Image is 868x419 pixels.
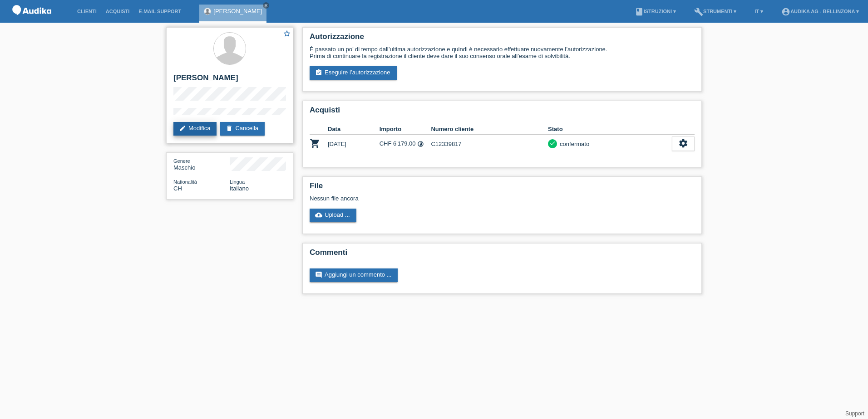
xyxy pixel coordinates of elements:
a: account_circleAudika AG - Bellinzona ▾ [777,9,863,14]
i: book [635,7,644,16]
a: Clienti [73,9,101,14]
th: Importo [380,124,431,135]
a: Acquisti [101,9,134,14]
a: [PERSON_NAME] [213,8,262,15]
i: build [694,7,703,16]
a: Support [845,410,864,417]
i: cloud_upload [315,211,322,219]
i: settings [678,138,688,148]
td: C12339817 [431,135,548,153]
a: editModifica [173,122,217,136]
i: edit [179,125,186,132]
span: Italiano [230,185,249,192]
div: È passato un po’ di tempo dall’ultima autorizzazione e quindi è necessario effettuare nuovamente ... [310,46,695,59]
i: delete [226,125,233,132]
td: [DATE] [328,135,380,153]
i: close [264,3,268,8]
span: Svizzera [173,185,182,192]
th: Numero cliente [431,124,548,135]
a: buildStrumenti ▾ [690,9,741,14]
i: 24 rate [417,141,424,147]
i: star_border [283,29,291,38]
div: Nessun file ancora [310,195,587,202]
h2: Commenti [310,248,695,262]
a: bookIstruzioni ▾ [630,9,681,14]
a: cloud_uploadUpload ... [310,209,356,222]
span: Genere [173,158,190,164]
a: IT ▾ [750,9,768,14]
th: Stato [548,124,672,135]
td: CHF 6'179.00 [380,135,431,153]
div: Maschio [173,157,230,171]
h2: [PERSON_NAME] [173,73,286,87]
i: check [549,140,556,146]
a: commentAggiungi un commento ... [310,268,398,282]
a: star_border [283,29,291,39]
i: comment [315,271,322,278]
h2: Acquisti [310,106,695,119]
span: Nationalità [173,179,197,185]
th: Data [328,124,380,135]
i: account_circle [781,7,790,16]
a: deleteCancella [220,122,265,136]
a: close [263,2,269,9]
h2: File [310,181,695,195]
i: assignment_turned_in [315,69,322,76]
a: POS — MF Group [9,18,54,24]
i: POSP00022520 [310,138,321,149]
h2: Autorizzazione [310,32,695,46]
a: E-mail Support [134,9,186,14]
div: confermato [557,139,589,149]
span: Lingua [230,179,245,185]
a: assignment_turned_inEseguire l’autorizzazione [310,66,397,80]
